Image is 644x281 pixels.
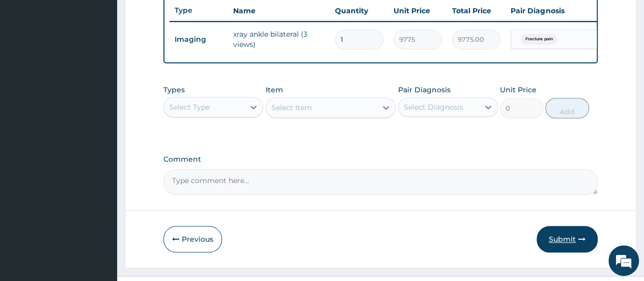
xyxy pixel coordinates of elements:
div: Select Type [169,102,210,112]
span: Fracture pain [520,34,557,44]
th: Unit Price [388,1,447,21]
button: Previous [163,226,222,252]
th: Type [170,1,228,20]
label: Unit Price [500,85,537,95]
label: Comment [163,155,598,164]
img: d_794563401_company_1708531726252_794563401 [19,51,41,76]
div: Chat with us now [53,57,171,70]
label: Types [163,86,185,94]
th: Pair Diagnosis [506,1,618,21]
th: Quantity [330,1,388,21]
span: We're online! [59,79,141,182]
td: Imaging [170,30,228,49]
th: Name [228,1,330,21]
div: Select Diagnosis [404,102,463,112]
label: Item [266,85,283,95]
button: Submit [537,226,598,252]
button: Add [545,98,589,118]
textarea: Type your message and hit 'Enter' [5,179,194,215]
th: Total Price [447,1,506,21]
div: Minimize live chat window [167,5,191,30]
td: xray ankle bilateral (3 views) [228,24,330,55]
label: Pair Diagnosis [398,85,451,95]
